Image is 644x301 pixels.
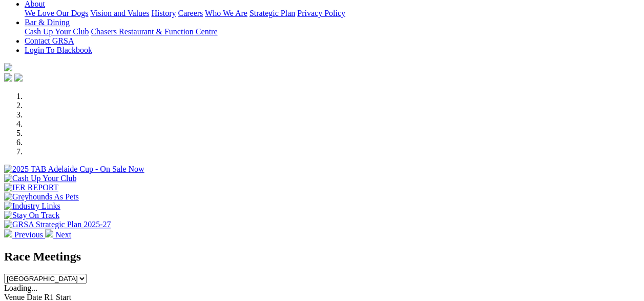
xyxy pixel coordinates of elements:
[4,192,79,202] img: Greyhounds As Pets
[25,18,70,27] a: Bar & Dining
[25,9,640,18] div: About
[4,174,76,183] img: Cash Up Your Club
[14,230,43,239] span: Previous
[14,73,23,82] img: twitter.svg
[151,9,176,17] a: History
[205,9,247,17] a: Who We Are
[4,202,60,211] img: Industry Links
[45,230,71,239] a: Next
[4,250,640,264] h2: Race Meetings
[297,9,345,17] a: Privacy Policy
[4,230,45,239] a: Previous
[25,27,89,36] a: Cash Up Your Club
[4,73,12,82] img: facebook.svg
[4,220,111,229] img: GRSA Strategic Plan 2025-27
[25,36,74,45] a: Contact GRSA
[4,229,12,237] img: chevron-left-pager-white.svg
[25,9,88,17] a: We Love Our Dogs
[4,284,37,292] span: Loading...
[90,9,149,17] a: Vision and Values
[4,165,144,174] img: 2025 TAB Adelaide Cup - On Sale Now
[250,9,295,17] a: Strategic Plan
[91,27,217,36] a: Chasers Restaurant & Function Centre
[25,27,640,36] div: Bar & Dining
[45,229,53,237] img: chevron-right-pager-white.svg
[55,230,71,239] span: Next
[4,183,58,192] img: IER REPORT
[4,63,12,71] img: logo-grsa-white.png
[25,46,92,54] a: Login To Blackbook
[178,9,203,17] a: Careers
[4,211,59,220] img: Stay On Track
